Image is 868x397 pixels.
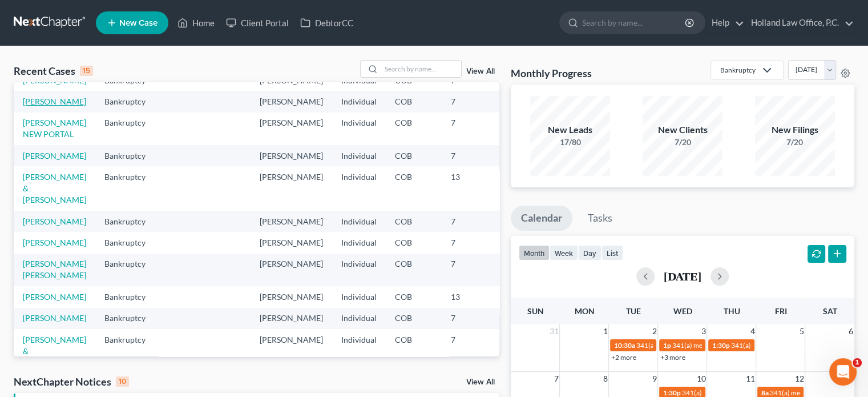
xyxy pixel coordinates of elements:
a: +3 more [660,353,685,362]
td: COB [386,113,442,145]
div: 7/20 [755,137,835,148]
span: Mon [574,306,594,316]
td: [PERSON_NAME] [251,166,332,210]
span: 9 [651,372,657,386]
td: 13 [442,166,499,210]
span: 1 [601,324,608,338]
a: [PERSON_NAME] [23,313,86,323]
td: Bankruptcy [95,308,167,329]
span: 31 [548,324,559,338]
span: Tue [626,306,641,316]
td: 25-13930 [499,329,554,373]
td: Bankruptcy [95,113,167,145]
td: [PERSON_NAME] [251,91,332,112]
div: Recent Cases [14,64,93,78]
span: 1 [853,358,862,367]
a: Client Portal [220,13,294,33]
td: [PERSON_NAME] [251,254,332,286]
td: Individual [332,329,386,373]
button: week [550,245,578,260]
span: 341(a) meeting for [PERSON_NAME] & [PERSON_NAME] [636,341,806,350]
td: Individual [332,308,386,329]
td: [PERSON_NAME] [251,286,332,307]
td: 7 [442,232,499,253]
td: [PERSON_NAME] [251,308,332,329]
td: 7 [442,91,499,112]
td: COB [386,254,442,286]
td: Bankruptcy [95,329,167,373]
span: 341(a) meeting for [PERSON_NAME] [730,341,841,350]
div: 17/80 [530,137,610,148]
span: 10:30a [613,341,635,350]
span: 341(a) meeting for [PERSON_NAME] & [PERSON_NAME] [672,341,842,350]
td: [PERSON_NAME] [251,145,332,166]
td: 7 [442,211,499,232]
span: 2 [651,324,657,338]
div: NextChapter Notices [14,375,129,388]
a: View All [466,67,495,75]
h3: Monthly Progress [511,66,592,80]
span: Fri [774,306,786,316]
td: [PERSON_NAME] [251,211,332,232]
span: 12 [793,372,805,386]
td: COB [386,286,442,307]
input: Search by name... [582,12,687,33]
span: New Case [119,19,158,27]
td: 23-10261 [499,166,554,210]
td: 22-12919 [499,286,554,307]
td: Bankruptcy [95,166,167,210]
td: COB [386,232,442,253]
td: Individual [332,145,386,166]
td: COB [386,308,442,329]
a: [PERSON_NAME] [23,216,86,226]
td: [PERSON_NAME] [251,113,332,145]
span: Thu [723,306,740,316]
span: 7 [552,372,559,386]
a: DebtorCC [294,13,359,33]
span: 10 [695,372,706,386]
td: COB [386,145,442,166]
div: 10 [116,376,129,387]
a: [PERSON_NAME] [23,97,86,106]
span: 341(a) meeting for [PERSON_NAME] [681,388,792,397]
iframe: Intercom live chat [829,358,857,386]
div: New Clients [643,123,722,137]
td: Bankruptcy [95,286,167,307]
td: Individual [332,286,386,307]
a: [PERSON_NAME] [23,238,86,247]
a: View All [466,378,495,386]
div: New Leads [530,123,610,137]
td: 13 [442,286,499,307]
span: 3 [700,324,706,338]
span: Sat [822,306,837,316]
div: 15 [80,66,93,76]
span: Wed [673,306,692,316]
td: COB [386,166,442,210]
td: COB [386,91,442,112]
span: 1:30p [663,388,680,397]
td: [PERSON_NAME] [251,329,332,373]
span: 8a [761,388,768,397]
div: 7/20 [643,137,722,148]
td: 25-12935 [499,308,554,329]
button: day [578,245,601,260]
div: New Filings [755,123,835,137]
td: 7 [442,145,499,166]
button: list [601,245,623,260]
td: Individual [332,254,386,286]
td: Bankruptcy [95,145,167,166]
span: 8 [601,372,608,386]
a: [PERSON_NAME] NEW PORTAL [23,118,86,139]
span: 1:30p [712,341,729,350]
span: Sun [527,306,543,316]
td: Bankruptcy [95,254,167,286]
td: Bankruptcy [95,91,167,112]
td: Individual [332,232,386,253]
td: COB [386,329,442,373]
div: Bankruptcy [720,65,756,75]
td: Individual [332,91,386,112]
td: Bankruptcy [95,211,167,232]
a: Tasks [578,206,623,231]
td: 7 [442,113,499,145]
td: 7 [442,308,499,329]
